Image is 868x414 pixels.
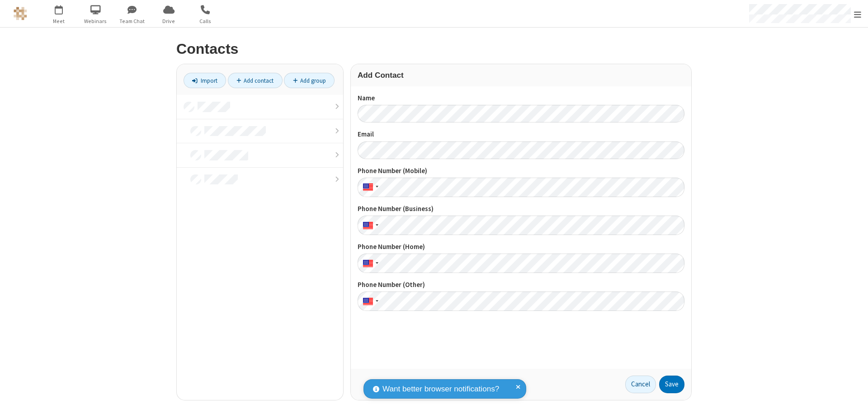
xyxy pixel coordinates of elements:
img: QA Selenium DO NOT DELETE OR CHANGE [14,7,27,20]
label: Phone Number (Mobile) [358,166,684,176]
label: Email [358,129,684,140]
span: Want better browser notifications? [382,383,499,395]
label: Phone Number (Home) [358,242,684,252]
button: Save [659,376,684,394]
span: Webinars [79,17,113,25]
div: United States: + 1 [358,216,381,235]
div: United States: + 1 [358,178,381,197]
label: Phone Number (Business) [358,204,684,214]
h2: Contacts [176,41,692,57]
h3: Add Contact [358,71,684,80]
div: United States: + 1 [358,292,381,311]
span: Meet [42,17,76,25]
span: Team Chat [115,17,149,25]
a: Cancel [625,376,656,394]
a: Add contact [228,73,283,88]
span: Drive [152,17,186,25]
label: Phone Number (Other) [358,280,684,290]
label: Name [358,93,684,103]
a: Import [184,73,226,88]
a: Add group [284,73,335,88]
div: United States: + 1 [358,254,381,273]
span: Calls [189,17,222,25]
